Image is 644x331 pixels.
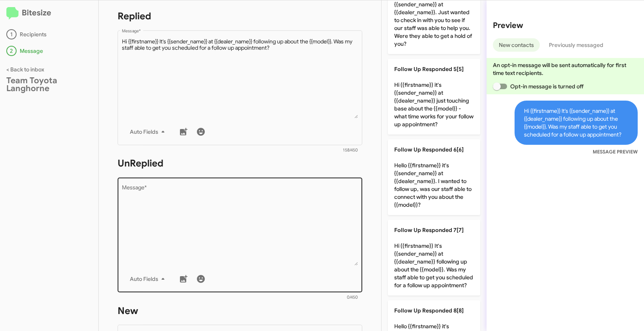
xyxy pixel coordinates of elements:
h2: Preview [493,19,638,32]
span: Auto Fields [130,125,168,139]
small: MESSAGE PREVIEW [593,148,638,156]
span: Previously messaged [549,38,603,52]
h1: Replied [118,10,362,22]
span: Follow Up Responded 5[5] [394,65,464,73]
p: An opt-in message will be sent automatically for first time text recipients. [493,61,638,77]
span: Opt-in message is turned off [510,82,584,91]
mat-hint: 158/450 [343,148,358,153]
p: Hello {{firstname}} it's {{sender_name}} at {{dealer_name}}. I wanted to follow up, was our staff... [388,139,480,215]
button: Auto Fields [124,125,174,139]
button: Auto Fields [124,272,174,286]
a: < Back to inbox [6,66,44,73]
img: logo-minimal.svg [6,7,19,20]
h1: UnReplied [118,157,362,170]
span: New contacts [499,38,534,52]
span: Follow Up Responded 8[8] [394,307,464,314]
p: Hi {{firstname}} it's {{sender_name}} at {{dealer_name}} just touching base about the {{model}} -... [388,59,480,135]
p: Hi {{firstname}} It's {{sender_name}} at {{dealer_name}} following up about the {{model}}. Was my... [388,220,480,295]
h1: New [118,305,362,317]
div: 1 [6,29,17,39]
span: Auto Fields [130,272,168,286]
button: New contacts [493,38,540,52]
div: Team Toyota Langhorne [6,77,92,92]
div: Message [6,46,92,56]
div: 2 [6,46,17,56]
button: Previously messaged [543,38,609,52]
mat-hint: 0/450 [347,295,358,300]
span: Follow Up Responded 6[6] [394,146,464,153]
h2: Bitesize [6,7,92,20]
div: Recipients [6,29,92,39]
span: Hi {{firstname}} It's {{sender_name}} at {{dealer_name}} following up about the {{model}}. Was my... [515,101,638,145]
span: Follow Up Responded 7[7] [394,226,464,234]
